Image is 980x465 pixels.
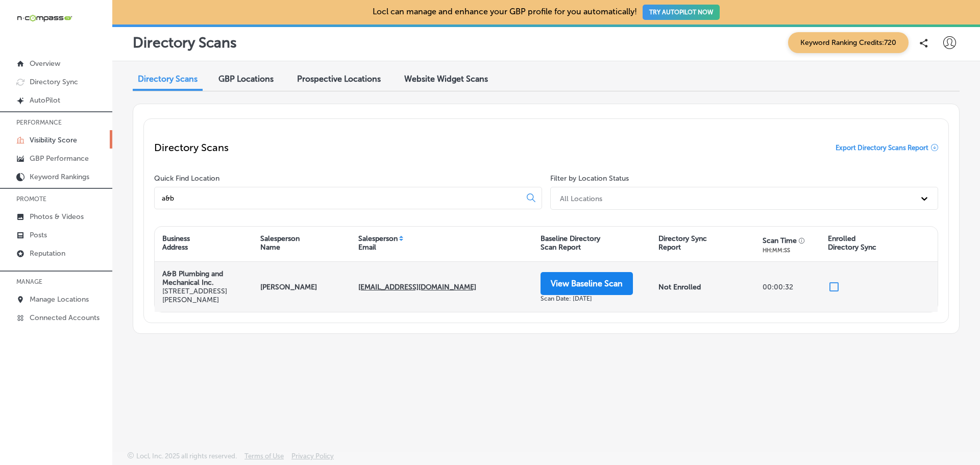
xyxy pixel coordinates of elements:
div: Baseline Directory Scan Report [541,234,600,252]
a: View Baseline Scan [541,280,633,288]
input: All Locations [161,193,519,203]
div: Enrolled Directory Sync [828,234,876,252]
span: Directory Scans [138,74,198,84]
span: Keyword Ranking Credits: 720 [788,32,909,53]
p: Keyword Rankings [30,173,89,181]
span: Website Widget Scans [404,74,488,84]
a: Privacy Policy [291,452,334,465]
div: HH:MM:SS [763,247,807,254]
strong: [PERSON_NAME] [260,283,317,291]
img: 660ab0bf-5cc7-4cb8-ba1c-48b5ae0f18e60NCTV_CLogo_TV_Black_-500x88.png [16,13,72,23]
p: AutoPilot [30,96,60,105]
button: Displays the total time taken to generate this report. [799,236,807,242]
p: Overview [30,59,60,68]
span: GBP Locations [218,74,274,84]
label: Quick Find Location [154,174,219,183]
p: Directory Scans [133,34,237,51]
p: 00:00:32 [763,283,793,291]
p: Locl, Inc. 2025 all rights reserved. [136,452,237,460]
span: Prospective Locations [297,74,381,84]
p: Directory Scans [154,141,229,154]
div: Business Address [162,234,190,252]
p: Manage Locations [30,295,89,304]
p: Reputation [30,249,65,258]
button: TRY AUTOPILOT NOW [643,5,720,20]
p: GBP Performance [30,154,89,163]
div: All Locations [560,194,602,203]
div: Not Enrolled [651,262,755,312]
div: Directory Sync Report [658,234,707,252]
strong: A&B Plumbing and Mechanical Inc. [162,270,223,287]
button: View Baseline Scan [541,272,633,295]
div: Scan Date: [DATE] [541,295,633,302]
p: Connected Accounts [30,313,100,322]
span: Export Directory Scans Report [836,144,928,152]
p: Photos & Videos [30,212,84,221]
p: Visibility Score [30,136,77,144]
p: Posts [30,231,47,239]
p: [STREET_ADDRESS][PERSON_NAME] [162,287,245,304]
div: Salesperson Name [260,234,300,252]
div: Scan Time [763,236,797,245]
a: Terms of Use [244,452,284,465]
strong: [EMAIL_ADDRESS][DOMAIN_NAME] [358,283,476,291]
div: Salesperson Email [358,234,398,252]
label: Filter by Location Status [550,174,629,183]
p: Directory Sync [30,78,78,86]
